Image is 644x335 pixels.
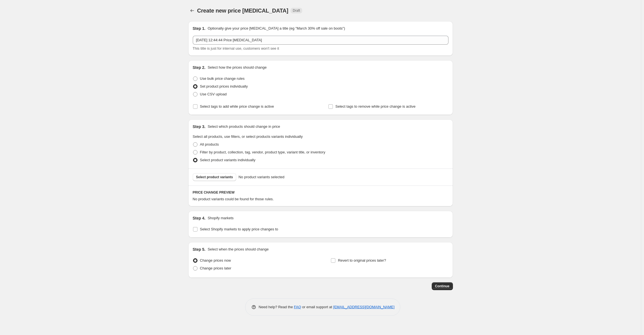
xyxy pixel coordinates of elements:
h2: Step 1. [193,26,206,31]
span: Change prices later [200,266,231,270]
button: Continue [432,282,453,290]
span: Create new price [MEDICAL_DATA] [197,8,289,14]
button: Price change jobs [188,7,196,15]
h2: Step 4. [193,215,206,221]
p: Optionally give your price [MEDICAL_DATA] a title (eg "March 30% off sale on boots") [208,26,345,31]
span: Continue [435,284,450,288]
span: Set product prices individually [200,84,248,88]
span: All products [200,142,219,146]
p: Select when the prices should change [208,247,269,252]
span: No product variants could be found for those rules. [193,197,274,201]
span: Select tags to remove while price change is active [335,104,416,109]
span: This title is just for internal use, customers won't see it [193,46,279,50]
p: Select which products should change in price [208,124,280,129]
p: Shopify markets [208,215,233,221]
a: [EMAIL_ADDRESS][DOMAIN_NAME] [333,305,394,309]
span: Filter by product, collection, tag, vendor, product type, variant title, or inventory [200,150,325,154]
span: Select Shopify markets to apply price changes to [200,227,278,231]
p: Select how the prices should change [208,65,267,70]
span: Draft [293,8,300,13]
input: 30% off holiday sale [193,36,448,45]
span: No product variants selected [238,174,284,180]
span: Select product variants individually [200,158,255,162]
span: Use CSV upload [200,92,227,96]
a: FAQ [294,305,301,309]
h6: PRICE CHANGE PREVIEW [193,190,448,195]
span: Use bulk price change rules [200,76,245,81]
span: Select tags to add while price change is active [200,104,274,109]
button: Select product variants [193,173,236,181]
h2: Step 5. [193,247,206,252]
h2: Step 3. [193,124,206,129]
span: Revert to original prices later? [338,258,386,262]
span: Select all products, use filters, or select products variants individually [193,134,303,139]
span: or email support at [301,305,333,309]
span: Select product variants [196,175,233,179]
span: Change prices now [200,258,231,262]
h2: Step 2. [193,65,206,70]
span: Need help? Read the [259,305,294,309]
